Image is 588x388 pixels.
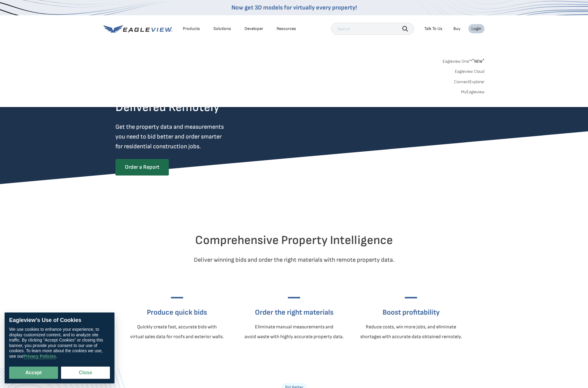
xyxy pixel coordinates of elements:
[454,79,485,85] a: ConnectExplorer
[24,354,56,359] a: Privacy Policies
[471,26,481,31] div: Login
[245,322,344,342] p: Eliminate manual measurements and avoid waste with highly accurate property data.
[331,23,414,35] input: Search
[9,367,58,379] button: Accept
[115,233,473,248] h2: Comprehensive Property Intelligence
[115,255,473,265] p: Deliver winning bids and order the right materials with remote property data.
[61,367,110,379] button: Close
[130,322,224,342] p: Quickly create fast, accurate bids with virtual sales data for roofs and exterior walls.
[245,308,344,317] h3: Order the right materials
[213,26,231,31] div: Solutions
[461,89,485,95] a: MyEagleview
[277,26,296,31] div: Resources
[453,26,460,31] a: Buy
[231,4,357,11] a: Now get 3D models for virtually every property!
[183,26,200,31] div: Products
[245,26,263,31] a: Developer
[9,317,110,324] div: Eagleview’s Use of Cookies
[9,327,110,359] div: We use cookies to enhance your experience, to display customized content, and to analyze site tra...
[424,26,442,31] div: Talk To Us
[130,308,224,317] h3: Produce quick bids
[455,69,485,74] a: Eagleview Cloud
[115,159,169,176] a: Order a Report
[360,322,462,342] p: Reduce costs, win more jobs, and eliminate shortages with accurate data obtained remotely.
[472,59,485,64] span: NEW
[115,122,249,151] p: Get the property data and measurements you need to bid better and order smarter for residential c...
[360,308,462,317] h3: Boost profitability
[443,57,485,64] a: Eagleview One™*NEW*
